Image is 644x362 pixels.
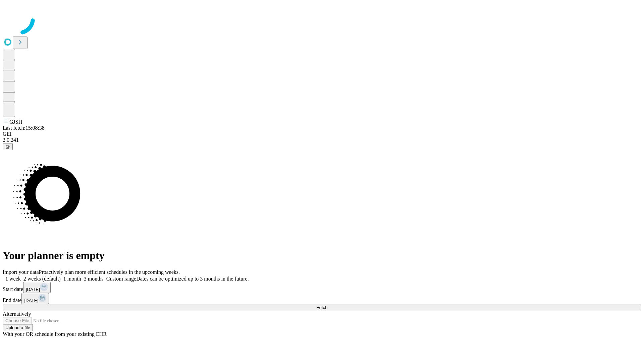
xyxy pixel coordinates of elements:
[3,311,31,317] span: Alternatively
[3,249,641,262] h1: Your planner is empty
[24,298,38,303] span: [DATE]
[9,119,22,125] span: GJSH
[3,282,641,293] div: Start date
[39,269,180,275] span: Proactively plan more efficient schedules in the upcoming weeks.
[23,276,61,282] span: 2 weeks (default)
[3,131,641,137] div: GEI
[316,305,327,310] span: Fetch
[106,276,136,282] span: Custom range
[84,276,104,282] span: 3 months
[3,269,39,275] span: Import your data
[3,304,641,311] button: Fetch
[5,276,21,282] span: 1 week
[21,293,49,304] button: [DATE]
[3,143,13,150] button: @
[136,276,249,282] span: Dates can be optimized up to 3 months in the future.
[3,293,641,304] div: End date
[3,125,45,131] span: Last fetch: 15:08:38
[26,287,40,292] span: [DATE]
[3,331,107,337] span: With your OR schedule from your existing EHR
[5,144,10,149] span: @
[23,282,51,293] button: [DATE]
[3,324,33,331] button: Upload a file
[3,137,641,143] div: 2.0.241
[63,276,81,282] span: 1 month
